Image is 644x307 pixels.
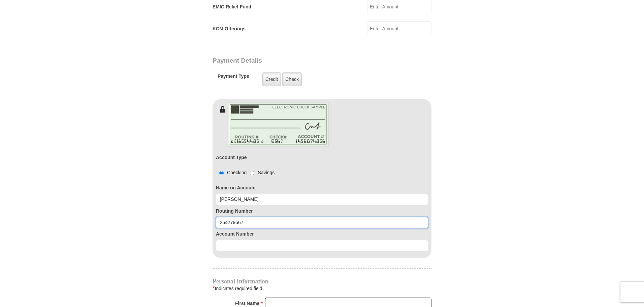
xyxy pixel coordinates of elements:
label: Name on Account [216,184,428,191]
h4: Personal Information [213,279,431,284]
label: EMIC Relief Fund [213,3,251,10]
label: Account Type [216,154,247,161]
h5: Payment Type [218,73,249,83]
div: Indicates required field [213,284,431,293]
input: Enter Amount [367,21,431,36]
label: Account Number [216,231,428,238]
label: Routing Number [216,208,428,215]
label: Check [282,72,302,86]
div: Checking Savings [216,169,275,176]
label: Credit [262,72,281,86]
label: KCM Offerings [213,25,246,32]
img: check-en.png [228,102,329,147]
h3: Payment Details [213,57,384,65]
